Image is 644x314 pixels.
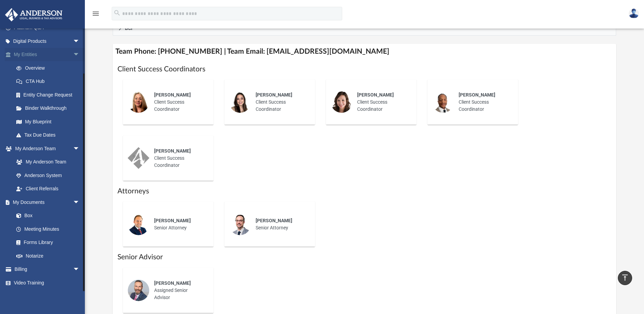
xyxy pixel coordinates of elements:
[10,102,90,115] a: Binder Walkthrough
[331,91,352,113] img: thumbnail
[92,13,100,18] a: menu
[113,9,121,17] i: search
[73,195,87,209] span: arrow_drop_down
[357,92,394,98] span: [PERSON_NAME]
[10,61,90,75] a: Overview
[10,209,83,223] a: Box
[459,92,495,98] span: [PERSON_NAME]
[73,48,87,62] span: arrow_drop_down
[73,34,87,48] span: arrow_drop_down
[128,147,149,169] img: thumbnail
[5,276,87,290] a: Video Training
[10,222,87,236] a: Meeting Minutes
[5,34,90,48] a: Digital Productsarrow_drop_down
[10,169,87,182] a: Anderson System
[149,143,209,174] div: Client Success Coordinator
[10,128,90,142] a: Tax Due Dates
[10,182,87,196] a: Client Referrals
[10,236,83,249] a: Forms Library
[256,218,292,223] span: [PERSON_NAME]
[73,263,87,277] span: arrow_drop_down
[10,75,90,88] a: CTA Hub
[92,10,100,18] i: menu
[618,271,632,285] a: vertical_align_top
[149,275,209,306] div: Assigned Senior Advisor
[149,212,209,236] div: Senior Attorney
[10,88,90,102] a: Entity Change Request
[154,218,191,223] span: [PERSON_NAME]
[454,87,513,118] div: Client Success Coordinator
[3,8,65,21] img: Anderson Advisors Platinum Portal
[149,87,209,118] div: Client Success Coordinator
[117,64,611,74] h1: Client Success Coordinators
[229,213,251,235] img: thumbnail
[117,186,611,196] h1: Attorneys
[621,274,629,282] i: vertical_align_top
[128,91,149,113] img: thumbnail
[629,8,639,18] img: User Pic
[5,142,87,155] a: My Anderson Teamarrow_drop_down
[113,44,616,59] h4: Team Phone: [PHONE_NUMBER] | Team Email: [EMAIL_ADDRESS][DOMAIN_NAME]
[154,92,191,98] span: [PERSON_NAME]
[10,155,83,169] a: My Anderson Team
[154,148,191,154] span: [PERSON_NAME]
[154,280,191,286] span: [PERSON_NAME]
[432,91,454,113] img: thumbnail
[229,91,251,113] img: thumbnail
[5,48,90,62] a: My Entitiesarrow_drop_down
[117,252,611,262] h1: Senior Advisor
[251,212,310,236] div: Senior Attorney
[10,115,87,128] a: My Blueprint
[251,87,310,118] div: Client Success Coordinator
[128,279,149,301] img: thumbnail
[256,92,292,98] span: [PERSON_NAME]
[352,87,412,118] div: Client Success Coordinator
[125,26,134,31] span: BCP
[128,213,149,235] img: thumbnail
[73,142,87,156] span: arrow_drop_down
[5,263,90,276] a: Billingarrow_drop_down
[10,249,87,263] a: Notarize
[5,195,87,209] a: My Documentsarrow_drop_down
